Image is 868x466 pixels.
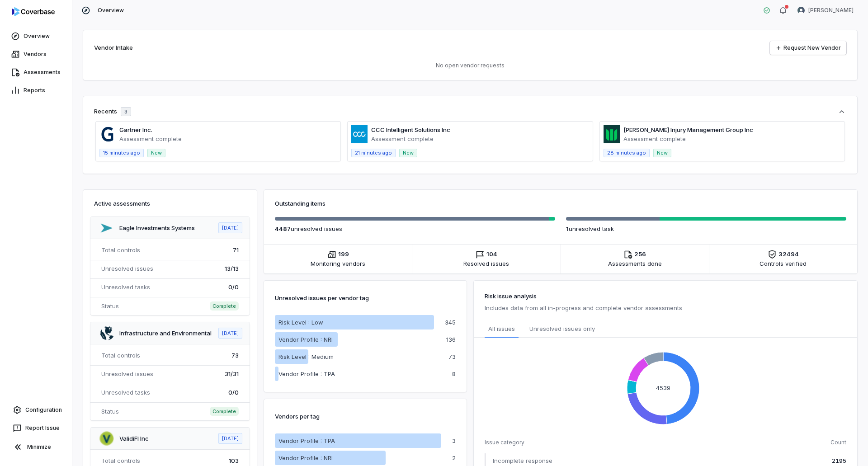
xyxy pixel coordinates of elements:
[98,7,124,14] span: Overview
[371,126,450,133] a: CCC Intelligent Solutions Inc
[119,435,149,442] a: ValidiFI Inc
[338,250,349,259] span: 199
[4,420,68,436] button: Report Issue
[94,43,133,52] h2: Vendor Intake
[124,108,127,115] span: 3
[830,439,846,446] span: Count
[2,82,70,99] a: Reports
[634,250,646,259] span: 256
[2,28,70,44] a: Overview
[485,292,846,301] h3: Risk issue analysis
[278,352,334,361] p: Risk Level : Medium
[275,292,369,304] p: Unresolved issues per vendor tag
[792,4,859,17] button: Melanie Lorent avatar[PERSON_NAME]
[808,7,854,14] span: [PERSON_NAME]
[278,453,333,462] p: Vendor Profile : NRI
[448,354,456,360] p: 73
[488,324,515,333] span: All issues
[94,62,846,69] p: No open vendor requests
[463,259,509,268] span: Resolved issues
[278,369,335,378] p: Vendor Profile : TPA
[275,225,291,232] span: 4487
[485,439,524,446] span: Issue category
[275,224,555,233] p: unresolved issue s
[485,302,846,313] p: Includes data from all in-progress and complete vendor assessments
[452,371,456,377] p: 8
[4,402,68,418] a: Configuration
[452,438,456,444] p: 3
[311,259,365,268] span: Monitoring vendors
[446,337,456,343] p: 136
[94,199,246,208] h3: Active assessments
[119,224,195,231] a: Eagle Investments Systems
[94,107,131,116] div: Recents
[759,259,807,268] span: Controls verified
[275,410,320,423] p: Vendors per tag
[119,329,212,337] a: Infrastructure and Environmental
[486,250,497,259] span: 104
[2,46,70,62] a: Vendors
[275,199,846,208] h3: Outstanding items
[278,335,333,344] p: Vendor Profile : NRI
[119,126,152,133] a: Gartner Inc.
[608,259,662,268] span: Assessments done
[770,41,846,55] a: Request New Vendor
[623,126,753,133] a: [PERSON_NAME] Injury Management Group Inc
[797,7,805,14] img: Melanie Lorent avatar
[778,250,799,259] span: 32494
[832,456,846,465] span: 2195
[278,318,323,327] p: Risk Level : Low
[445,320,456,325] p: 345
[656,384,670,391] text: 4539
[278,436,335,445] p: Vendor Profile : TPA
[2,64,70,80] a: Assessments
[94,107,846,116] button: Recents3
[566,224,846,233] p: unresolved task
[566,225,569,232] span: 1
[452,455,456,461] p: 2
[493,456,552,465] span: Incomplete response
[4,438,68,456] button: Minimize
[529,324,595,334] span: Unresolved issues only
[12,7,55,16] img: logo-D7KZi-bG.svg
